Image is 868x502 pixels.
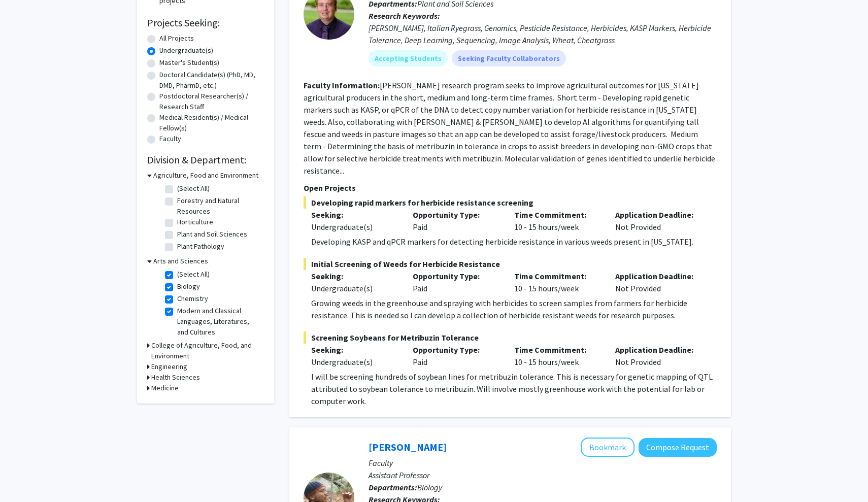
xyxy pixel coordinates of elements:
label: Master's Student(s) [159,57,219,68]
h3: Health Sciences [151,372,200,383]
h3: Engineering [151,361,187,372]
label: Forestry and Natural Resources [177,195,261,217]
div: Undergraduate(s) [311,356,397,368]
a: [PERSON_NAME] [369,441,447,453]
label: Biology [177,281,200,292]
span: Screening Soybeans for Metribuzin Tolerance [304,331,717,344]
label: Faculty [159,133,181,144]
h3: Medicine [151,383,179,393]
button: Add Joseph Burger to Bookmarks [581,438,635,457]
div: [PERSON_NAME], Italian Ryegrass, Genomics, Pesticide Resistance, Herbicides, KASP Markers, Herbic... [369,22,717,46]
p: I will be screening hundreds of soybean lines for metribuzin tolerance. This is necessary for gen... [311,371,717,407]
h3: Arts and Sciences [153,256,208,266]
b: Research Keywords: [369,11,440,21]
h2: Projects Seeking: [147,17,264,29]
div: Undergraduate(s) [311,282,397,294]
p: Opportunity Type: [413,270,499,282]
div: Paid [405,344,507,368]
label: (Select All) [177,269,210,280]
label: Doctoral Candidate(s) (PhD, MD, DMD, PharmD, etc.) [159,70,264,91]
div: Paid [405,209,507,233]
p: Time Commitment: [514,209,600,221]
label: Undergraduate(s) [159,45,213,56]
button: Compose Request to Joseph Burger [639,438,717,457]
p: Opportunity Type: [413,209,499,221]
p: Application Deadline: [615,344,702,356]
div: Not Provided [608,270,709,294]
label: Chemistry [177,293,208,304]
label: Modern and Classical Languages, Literatures, and Cultures [177,306,261,338]
span: Biology [417,482,442,492]
p: Seeking: [311,270,397,282]
mat-chip: Accepting Students [369,50,448,66]
label: (Select All) [177,183,210,194]
h2: Division & Department: [147,154,264,166]
div: Undergraduate(s) [311,221,397,233]
p: Time Commitment: [514,270,600,282]
p: Assistant Professor [369,469,717,481]
p: Developing KASP and qPCR markers for detecting herbicide resistance in various weeds present in [... [311,236,717,248]
span: Developing rapid markers for herbicide resistance screening [304,196,717,209]
p: Time Commitment: [514,344,600,356]
p: Growing weeds in the greenhouse and spraying with herbicides to screen samples from farmers for h... [311,297,717,321]
div: Paid [405,270,507,294]
fg-read-more: [PERSON_NAME] research program seeks to improve agricultural outcomes for [US_STATE] agricultural... [304,80,715,176]
p: Seeking: [311,209,397,221]
iframe: Chat [8,456,43,494]
p: Open Projects [304,182,717,194]
label: Plant and Soil Sciences [177,229,247,240]
p: Opportunity Type: [413,344,499,356]
b: Departments: [369,482,417,492]
b: Faculty Information: [304,80,380,90]
p: Application Deadline: [615,270,702,282]
p: Faculty [369,457,717,469]
div: Not Provided [608,209,709,233]
span: Initial Screening of Weeds for Herbicide Resistance [304,258,717,270]
label: Plant Pathology [177,241,224,252]
div: 10 - 15 hours/week [507,344,608,368]
p: Seeking: [311,344,397,356]
mat-chip: Seeking Faculty Collaborators [452,50,566,66]
label: Postdoctoral Researcher(s) / Research Staff [159,91,264,112]
label: All Projects [159,33,194,44]
label: Horticulture [177,217,213,227]
label: Medical Resident(s) / Medical Fellow(s) [159,112,264,133]
h3: Agriculture, Food and Environment [153,170,258,181]
p: Application Deadline: [615,209,702,221]
div: 10 - 15 hours/week [507,270,608,294]
div: 10 - 15 hours/week [507,209,608,233]
div: Not Provided [608,344,709,368]
h3: College of Agriculture, Food, and Environment [151,340,264,361]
